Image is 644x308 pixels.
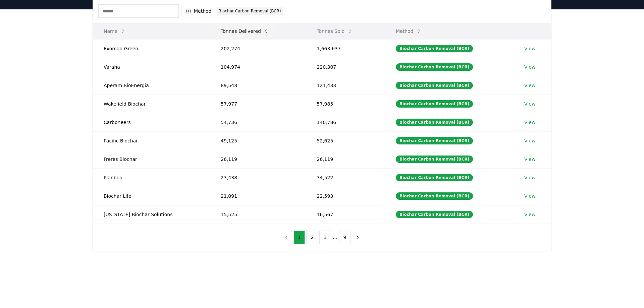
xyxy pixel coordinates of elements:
li: ... [332,233,337,241]
td: 21,091 [210,187,306,205]
a: View [524,137,535,144]
td: 49,125 [210,131,306,150]
a: View [524,193,535,199]
div: Biochar Carbon Removal (BCR) [396,174,473,181]
a: View [524,174,535,181]
a: View [524,119,535,126]
td: 52,625 [306,131,385,150]
td: Aperam BioEnergia [93,76,210,95]
td: 57,985 [306,95,385,113]
td: Pacific Biochar [93,131,210,150]
td: Exomad Green [93,39,210,58]
td: Carboneers [93,113,210,131]
td: 57,977 [210,95,306,113]
td: Freres Biochar [93,150,210,168]
td: 22,593 [306,187,385,205]
td: Biochar Life [93,187,210,205]
td: 54,736 [210,113,306,131]
a: View [524,82,535,89]
button: 2 [306,231,318,244]
div: Biochar Carbon Removal (BCR) [396,211,473,218]
a: View [524,45,535,52]
div: Biochar Carbon Removal (BCR) [396,137,473,144]
td: 140,786 [306,113,385,131]
div: Biochar Carbon Removal (BCR) [396,63,473,71]
div: Biochar Carbon Removal (BCR) [396,100,473,108]
td: 26,119 [210,150,306,168]
a: View [524,64,535,70]
div: Biochar Carbon Removal (BCR) [396,119,473,126]
button: MethodBiochar Carbon Removal (BCR) [181,6,287,16]
td: Wakefield Biochar [93,95,210,113]
td: Varaha [93,58,210,76]
td: 104,974 [210,58,306,76]
td: Planboo [93,168,210,187]
button: 9 [339,231,351,244]
td: 1,663,637 [306,39,385,58]
td: 23,438 [210,168,306,187]
a: View [524,211,535,218]
td: [US_STATE] Biochar Solutions [93,205,210,224]
td: 26,119 [306,150,385,168]
button: Method [390,24,427,38]
div: Biochar Carbon Removal (BCR) [396,45,473,52]
button: 1 [293,231,305,244]
td: 16,567 [306,205,385,224]
td: 220,307 [306,58,385,76]
div: Biochar Carbon Removal (BCR) [396,156,473,163]
button: next page [352,231,363,244]
button: Name [98,24,131,38]
button: Tonnes Delivered [215,24,274,38]
div: Biochar Carbon Removal (BCR) [396,82,473,89]
td: 121,433 [306,76,385,95]
a: View [524,101,535,107]
td: 34,522 [306,168,385,187]
div: Biochar Carbon Removal (BCR) [396,192,473,200]
td: 89,548 [210,76,306,95]
div: Biochar Carbon Removal (BCR) [217,7,283,15]
td: 15,525 [210,205,306,224]
button: 3 [319,231,331,244]
td: 202,274 [210,39,306,58]
button: Tonnes Sold [311,24,358,38]
a: View [524,156,535,163]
